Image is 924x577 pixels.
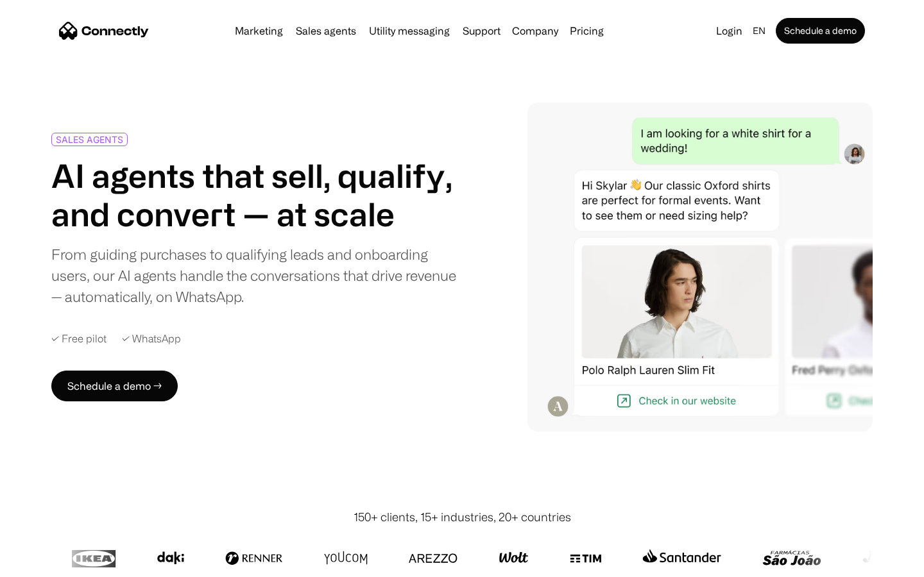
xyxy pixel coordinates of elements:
[51,156,457,233] h1: AI agents that sell, qualify, and convert — at scale
[51,371,178,401] a: Schedule a demo →
[51,333,107,345] div: ✓ Free pilot
[565,26,609,36] a: Pricing
[51,244,457,307] div: From guiding purchases to qualifying leads and onboarding users, our AI agents handle the convers...
[230,26,288,36] a: Marketing
[711,22,748,40] a: Login
[354,508,571,526] div: 150+ clients, 15+ industries, 20+ countries
[753,22,766,40] div: en
[122,333,181,345] div: ✓ WhatsApp
[458,26,506,36] a: Support
[364,26,455,36] a: Utility messaging
[26,555,77,573] ul: Language list
[56,135,123,144] div: SALES AGENTS
[13,553,77,573] aside: Language selected: English
[512,22,558,40] div: Company
[776,18,865,44] a: Schedule a demo
[291,26,361,36] a: Sales agents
